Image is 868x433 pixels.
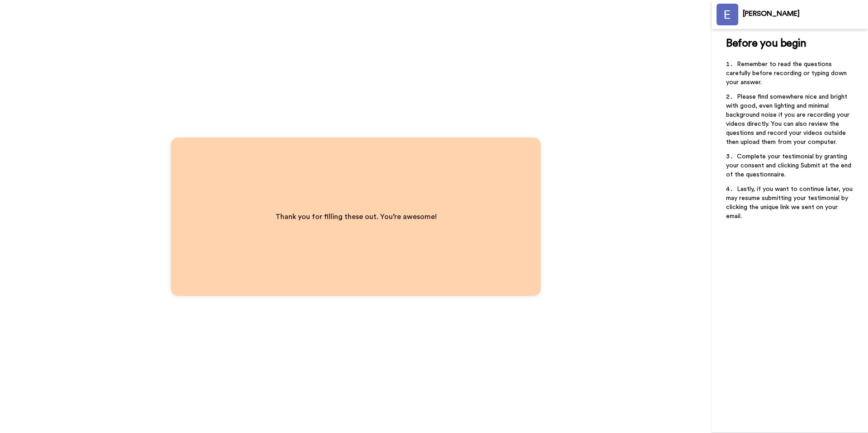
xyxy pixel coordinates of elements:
[726,94,851,145] span: Please find somewhere nice and bright with good, even lighting and minimal background noise if yo...
[726,61,849,86] span: Remember to read the questions carefully before recording or typing down your answer.
[717,4,738,25] img: Profile Image
[726,38,806,49] span: Before you begin
[275,213,437,220] span: Thank you for filling these out. You’re awesome!
[726,186,854,219] span: Lastly, if you want to continue later, you may resume submitting your testimonial by clicking the...
[743,10,868,18] div: [PERSON_NAME]
[726,153,853,178] span: Complete your testimonial by granting your consent and clicking Submit at the end of the question...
